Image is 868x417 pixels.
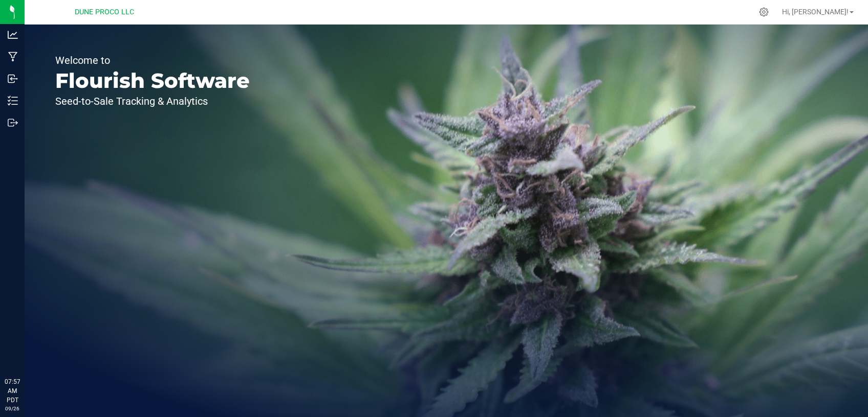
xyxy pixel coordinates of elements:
p: 09/26 [5,405,20,412]
div: Manage settings [757,7,770,17]
inline-svg: Inventory [8,96,18,106]
p: Welcome to [55,55,250,65]
span: DUNE PROCO LLC [75,8,134,16]
p: Flourish Software [55,71,250,91]
span: Hi, [PERSON_NAME]! [782,8,849,16]
inline-svg: Outbound [8,118,18,128]
inline-svg: Analytics [8,30,18,40]
p: 07:57 AM PDT [5,377,20,405]
inline-svg: Manufacturing [8,52,18,62]
inline-svg: Inbound [8,74,18,84]
p: Seed-to-Sale Tracking & Analytics [55,96,250,106]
